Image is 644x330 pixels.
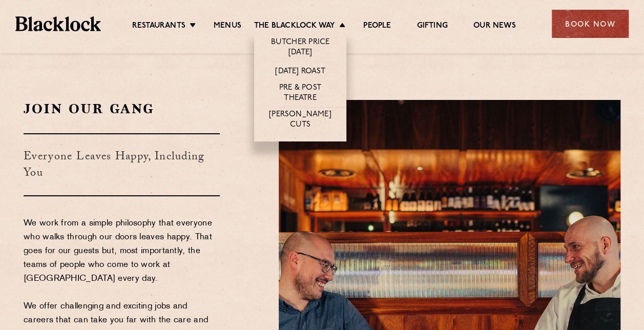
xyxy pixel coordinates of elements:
[254,21,335,32] a: The Blacklock Way
[15,16,101,31] img: BL_Textured_Logo-footer-cropped.svg
[264,110,336,131] a: [PERSON_NAME] Cuts
[24,133,220,196] h3: Everyone Leaves Happy, Including You
[264,83,336,105] a: Pre & Post Theatre
[24,100,220,118] h2: Join Our Gang
[552,10,629,38] div: Book Now
[275,67,325,78] a: [DATE] Roast
[214,21,241,32] a: Menus
[132,21,185,32] a: Restaurants
[473,21,516,32] a: Our News
[363,21,391,32] a: People
[264,37,336,59] a: Butcher Price [DATE]
[417,21,447,32] a: Gifting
